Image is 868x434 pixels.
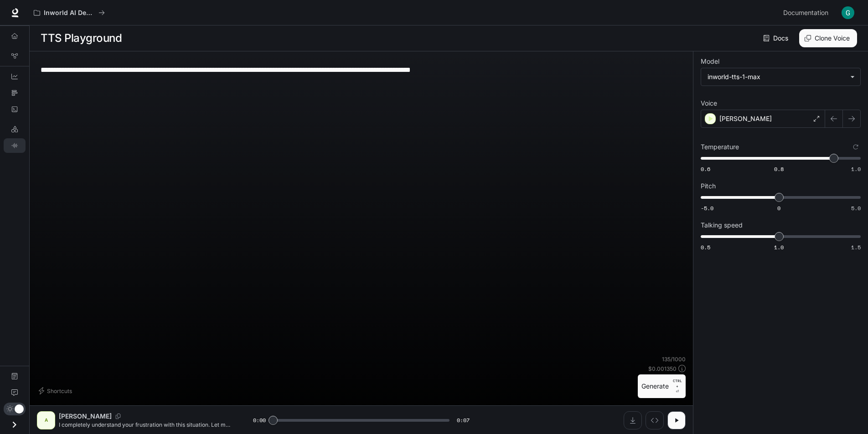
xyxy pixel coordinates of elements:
h1: TTS Playground [41,29,122,47]
span: 0.5 [701,243,710,251]
button: Download audio [624,411,642,429]
a: Docs [761,29,792,47]
p: Inworld AI Demos [44,9,95,17]
button: User avatar [839,4,857,22]
span: 1.0 [851,165,861,173]
span: Documentation [783,7,828,19]
a: Graph Registry [4,49,26,63]
button: Clone Voice [799,29,857,47]
a: Traces [4,86,26,100]
p: ⏎ [672,378,682,394]
p: Talking speed [701,222,743,228]
span: 0.8 [774,165,784,173]
img: User avatar [842,6,854,19]
span: 0:00 [253,416,266,425]
span: 1.5 [851,243,861,251]
a: Dashboards [4,69,26,84]
div: A [39,413,53,428]
button: Inspect [646,411,664,429]
span: -5.0 [701,204,713,212]
button: Reset to default [851,142,861,152]
button: Copy Voice ID [112,414,124,419]
p: [PERSON_NAME] [59,412,112,421]
p: CTRL + [672,378,682,389]
button: GenerateCTRL +⏎ [638,374,686,398]
a: Documentation [780,4,835,22]
p: 135 / 1000 [662,355,686,363]
span: 5.0 [851,204,861,212]
p: Pitch [701,183,716,189]
div: inworld-tts-1-max [708,72,846,81]
span: 1.0 [774,243,784,251]
span: 0:07 [457,416,470,425]
span: Dark mode toggle [15,404,24,414]
span: 0.6 [701,165,710,173]
p: I completely understand your frustration with this situation. Let me look into your account detai... [59,421,231,429]
a: Documentation [4,369,26,384]
button: Shortcuts [37,384,76,398]
button: Open drawer [4,415,25,434]
a: Feedback [4,385,26,400]
p: Model [701,58,719,65]
div: inworld-tts-1-max [701,68,860,86]
span: 0 [777,204,780,212]
a: Logs [4,102,26,116]
a: Overview [4,29,26,43]
a: TTS Playground [4,138,26,153]
p: $ 0.001350 [648,365,677,373]
a: LLM Playground [4,122,26,136]
p: Voice [701,100,717,106]
p: [PERSON_NAME] [719,114,772,123]
button: All workspaces [30,4,109,22]
p: Temperature [701,144,739,150]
